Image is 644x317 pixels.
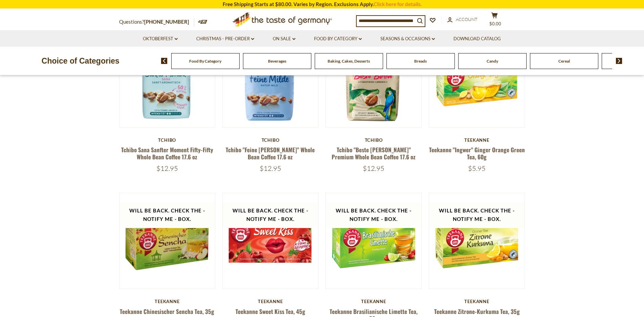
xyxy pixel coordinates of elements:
span: $12.95 [363,164,384,173]
img: Teekanne Brasilianische Limette Tea, 50g [326,193,422,289]
a: Teekanne Zitrone-Kurkuma Tea, 35g [434,307,520,316]
a: Tchibo Sana Sanfter Moment Fifty-Fifty Whole Bean Coffee 17.6 oz [121,145,213,161]
a: Food By Category [189,59,221,64]
img: Tchibo Sana Sanfter Moment Fifty-Fifty Whole Bean Coffee 17.6 oz [119,31,215,127]
a: Seasons & Occasions [380,35,435,43]
div: Tchibo [119,137,216,143]
a: Click here for details. [374,1,422,7]
a: Oktoberfest [143,35,178,43]
a: Teekanne "Ingwer" Ginger Orange Green Tea, 60g [429,145,525,161]
a: Account [447,16,478,23]
a: Food By Category [314,35,362,43]
a: Christmas - PRE-ORDER [196,35,254,43]
span: $12.95 [260,164,281,173]
a: Teekanne Sweet Kiss Tea, 45g [236,307,305,316]
div: Tchibo [326,137,422,143]
img: previous arrow [161,58,168,64]
img: Teekanne Chinesischer Sencha Tea, 35g [119,193,215,289]
div: Teekanne [222,299,319,304]
div: Tchibo [222,137,319,143]
a: Teekanne Chinesischer Sencha Tea, 35g [120,307,214,316]
span: $0.00 [489,21,501,26]
img: Tchibo "Beste Bohne" Premium Whole Bean Coffee 17.6 oz [326,31,422,127]
a: Baking, Cakes, Desserts [328,59,370,64]
img: Teekanne "Ingwer" Ginger Orange Green Tea, 60g [429,31,525,127]
button: $0.00 [485,12,505,29]
a: Cereal [558,59,570,64]
div: Teekanne [326,299,422,304]
img: Teekanne Sweet Kiss Tea, 45g [223,193,318,289]
div: Teekanne [429,299,525,304]
a: Tchibo "Beste [PERSON_NAME]" Premium Whole Bean Coffee 17.6 oz [332,145,416,161]
a: Candy [487,59,498,64]
img: next arrow [616,58,622,64]
a: Tchibo "Feine [PERSON_NAME]" Whole Bean Coffee 17.6 oz [226,145,315,161]
img: Tchibo "Feine Milde" Whole Bean Coffee 17.6 oz [223,31,318,127]
div: Teekanne [119,299,216,304]
div: Teekanne [429,137,525,143]
a: On Sale [273,35,295,43]
img: Teekanne Zitrone-Kurkuma Tea, 35g [429,193,525,289]
span: Account [456,17,478,22]
p: Questions? [119,18,194,26]
span: $5.95 [468,164,486,173]
span: $12.95 [156,164,178,173]
a: Download Catalog [453,35,501,43]
a: [PHONE_NUMBER] [144,19,189,25]
a: Beverages [268,59,286,64]
a: Breads [414,59,427,64]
